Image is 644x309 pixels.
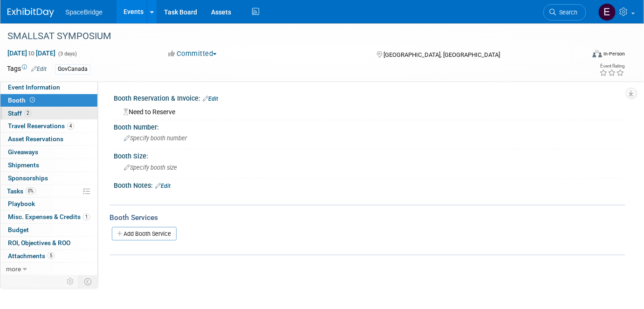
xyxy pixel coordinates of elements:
a: Travel Reservations4 [0,120,97,132]
span: Shipments [8,161,39,169]
a: Sponsorships [0,172,97,185]
a: Tasks0% [0,185,97,198]
span: Budget [8,226,29,233]
span: (3 days) [57,51,77,57]
a: Booth [0,94,97,107]
img: Elizabeth Gelerman [598,3,616,21]
span: Travel Reservations [8,122,74,130]
td: Toggle Event Tabs [79,275,98,288]
span: 0% [26,187,36,194]
div: Booth Number: [114,120,625,132]
a: Attachments5 [0,250,97,262]
div: Booth Notes: [114,179,625,191]
div: Booth Services [110,213,625,223]
a: Budget [0,224,97,236]
a: Search [543,4,586,21]
span: Sponsorships [8,174,48,182]
a: Staff2 [0,107,97,120]
div: Need to Reserve [121,105,618,117]
span: Staff [8,110,31,117]
span: Attachments [8,252,55,260]
span: 4 [67,123,74,130]
a: Playbook [0,198,97,210]
img: ExhibitDay [7,8,54,17]
span: Booth [8,96,37,104]
a: Asset Reservations [0,133,97,145]
span: Misc. Expenses & Credits [8,213,90,220]
a: Edit [31,66,47,72]
span: 1 [83,213,90,220]
span: Specify booth size [124,164,177,171]
a: Misc. Expenses & Credits1 [0,211,97,223]
span: more [6,265,21,273]
span: Asset Reservations [8,135,63,143]
div: Event Format [534,48,625,62]
span: Giveaways [8,148,38,156]
span: 2 [24,110,31,117]
div: Event Rating [600,64,625,69]
div: Booth Reservation & Invoice: [114,91,625,103]
a: Giveaways [0,146,97,158]
a: Edit [203,96,218,102]
button: Committed [165,49,220,59]
span: [DATE] [DATE] [7,49,56,57]
span: Tasks [7,187,36,195]
a: Edit [155,183,171,189]
a: ROI, Objectives & ROO [0,237,97,249]
a: Add Booth Service [112,227,177,240]
a: Shipments [0,159,97,172]
span: Search [556,9,577,16]
span: ROI, Objectives & ROO [8,239,70,247]
div: SMALLSAT SYMPOSIUM [4,28,573,45]
td: Tags [7,64,47,75]
div: In-Person [603,50,625,57]
span: 5 [48,252,55,259]
span: Booth not reserved yet [28,96,37,103]
span: Event Information [8,83,60,91]
a: more [0,263,97,275]
span: [GEOGRAPHIC_DATA], [GEOGRAPHIC_DATA] [384,51,500,58]
img: Format-Inperson.png [593,50,602,57]
td: Personalize Event Tab Strip [62,275,79,288]
span: SpaceBridge [65,8,103,16]
div: Booth Size: [114,149,625,161]
span: to [27,49,36,57]
span: Specify booth number [124,135,187,142]
div: GovCanada [55,64,90,74]
span: Playbook [8,200,35,207]
a: Event Information [0,81,97,94]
